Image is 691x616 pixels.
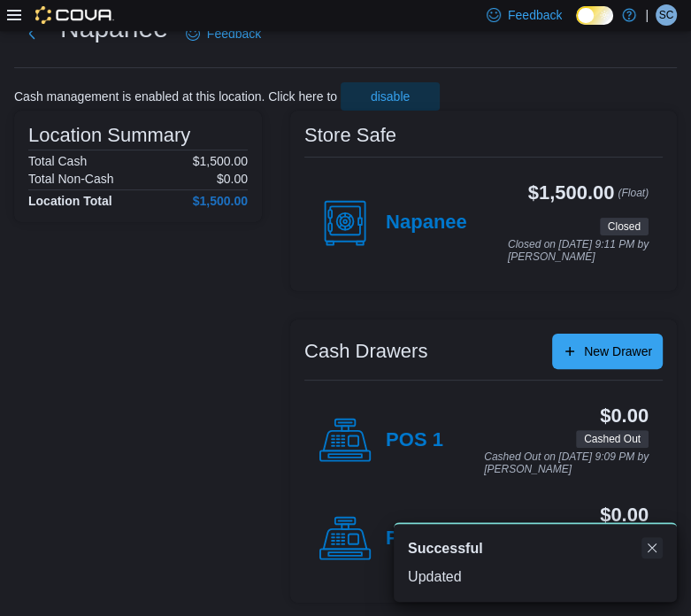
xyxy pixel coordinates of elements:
[193,194,248,208] h4: $1,500.00
[600,218,649,235] span: Closed
[217,172,248,186] p: $0.00
[608,219,641,235] span: Closed
[14,16,50,51] button: Next
[386,212,467,235] h4: Napanee
[179,16,268,51] a: Feedback
[508,6,562,24] span: Feedback
[28,172,114,186] h6: Total Non-Cash
[618,182,649,214] p: (Float)
[659,4,674,26] span: SC
[584,343,652,360] span: New Drawer
[408,538,482,559] span: Successful
[14,89,337,104] p: Cash management is enabled at this location. Click here to
[576,25,577,26] span: Dark Mode
[528,182,615,204] h3: $1,500.00
[28,125,190,146] h3: Location Summary
[408,566,663,588] div: Updated
[386,429,443,452] h4: POS 1
[508,239,649,263] p: Closed on [DATE] 9:11 PM by [PERSON_NAME]
[341,82,440,111] button: disable
[552,334,663,369] button: New Drawer
[28,154,87,168] h6: Total Cash
[207,25,261,42] span: Feedback
[304,125,396,146] h3: Store Safe
[600,504,649,526] h3: $0.00
[28,194,112,208] h4: Location Total
[600,405,649,427] h3: $0.00
[584,431,641,447] span: Cashed Out
[371,88,410,105] span: disable
[484,451,649,475] p: Cashed Out on [DATE] 9:09 PM by [PERSON_NAME]
[576,6,613,25] input: Dark Mode
[576,430,649,448] span: Cashed Out
[656,4,677,26] div: Sam Connors
[35,6,114,24] img: Cova
[193,154,248,168] p: $1,500.00
[645,4,649,26] p: |
[408,538,663,559] div: Notification
[641,537,663,558] button: Dismiss toast
[304,341,427,362] h3: Cash Drawers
